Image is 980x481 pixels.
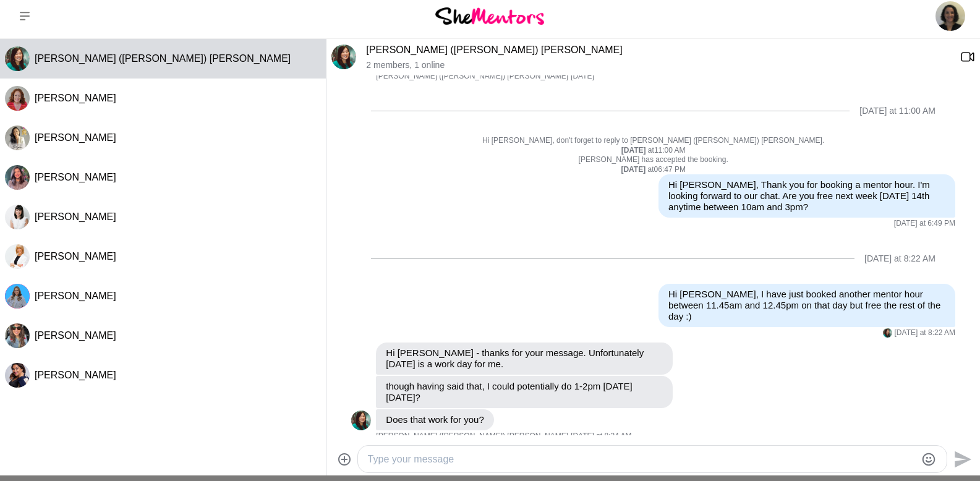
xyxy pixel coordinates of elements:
p: Hi [PERSON_NAME] - thanks for your message. Unfortunately [DATE] is a work day for me. [386,347,663,370]
img: J [5,126,30,150]
img: R [5,363,30,388]
div: at 06:47 PM [351,165,955,175]
span: [PERSON_NAME] [35,132,116,143]
p: Hi [PERSON_NAME], I have just booked another mentor hour between 11.45am and 12.45pm on that day ... [668,289,945,322]
time: 2025-10-07T21:22:44.967Z [895,328,955,338]
strong: [DATE] [621,165,647,174]
span: [PERSON_NAME] [35,172,116,182]
img: C [5,86,30,111]
div: Richa Joshi [5,363,30,388]
button: Emoji picker [921,452,936,467]
span: [PERSON_NAME] [35,93,116,103]
div: at 11:00 AM [351,146,955,156]
span: [PERSON_NAME] ([PERSON_NAME]) [PERSON_NAME] [35,53,291,64]
span: [PERSON_NAME] [35,211,116,222]
div: Amy (Nhan) Leong [883,328,892,338]
div: [DATE] at 8:22 AM [864,253,935,264]
img: A [883,328,892,338]
p: 2 members , 1 online [366,60,950,70]
div: Karla [5,323,30,348]
div: Hayley Robertson [5,205,30,229]
span: [PERSON_NAME] [35,330,116,341]
time: 2025-10-06T07:49:35.985Z [894,219,955,229]
a: [PERSON_NAME] ([PERSON_NAME]) [PERSON_NAME] [366,45,622,55]
p: Hi [PERSON_NAME], don't forget to reply to [PERSON_NAME] ([PERSON_NAME]) [PERSON_NAME]. [351,136,955,146]
span: [PERSON_NAME] ([PERSON_NAME]) [PERSON_NAME] [376,72,568,82]
div: Amy (Nhan) Leong [351,411,371,430]
div: Mona Swarup [5,284,30,309]
p: Does that work for you? [386,414,484,425]
div: Kat Millar [5,244,30,269]
img: Laila Punj [935,1,965,31]
time: 2025-10-01T03:26:11.019Z [571,72,594,82]
div: Jen Gautier [5,126,30,150]
img: She Mentors Logo [435,7,544,24]
div: Amy (Nhan) Leong [331,45,356,69]
img: H [5,205,30,229]
div: Carmel Murphy [5,86,30,111]
div: Jill Absolom [5,165,30,190]
span: [PERSON_NAME] [35,370,116,380]
span: [PERSON_NAME] [35,251,116,262]
p: though having said that, I could potentially do 1-2pm [DATE][DATE]? [386,381,663,403]
span: [PERSON_NAME] ([PERSON_NAME]) [PERSON_NAME] [376,432,568,441]
img: K [5,323,30,348]
time: 2025-10-07T21:34:24.575Z [571,432,631,441]
span: [PERSON_NAME] [35,291,116,301]
img: A [331,45,356,69]
img: A [351,411,371,430]
strong: [DATE] [621,146,648,155]
div: Amy (Nhan) Leong [5,46,30,71]
p: Hi [PERSON_NAME], Thank you for booking a mentor hour. I'm looking forward to our chat. Are you f... [668,179,945,213]
div: [DATE] at 11:00 AM [859,106,935,116]
img: K [5,244,30,269]
img: J [5,165,30,190]
p: [PERSON_NAME] has accepted the booking. [351,155,955,165]
img: M [5,284,30,309]
textarea: Type your message [368,452,916,467]
img: A [5,46,30,71]
button: Send [947,445,975,473]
